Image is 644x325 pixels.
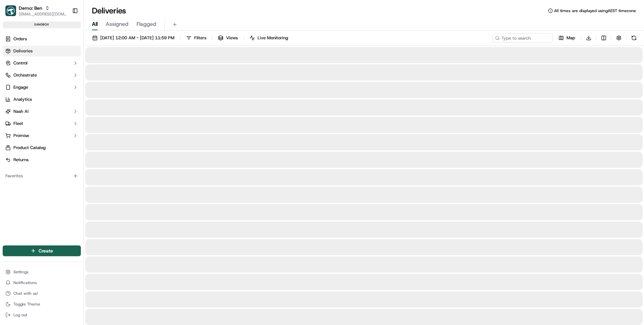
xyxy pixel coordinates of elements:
button: Demo: Ben [19,5,42,11]
span: Control [13,60,28,66]
button: Chat with us! [3,289,81,298]
button: [EMAIL_ADDRESS][DOMAIN_NAME] [19,11,67,17]
span: Assigned [106,20,128,28]
span: All [92,20,98,28]
a: Deliveries [3,46,81,56]
span: Orchestrate [13,72,37,78]
span: Flagged [137,20,156,28]
div: sandbox [3,21,81,28]
span: Log out [13,312,27,318]
div: Favorites [3,171,81,181]
button: Control [3,58,81,68]
span: Nash AI [13,108,29,114]
span: Filters [194,35,206,41]
span: Product Catalog [13,145,46,151]
span: Create [39,247,53,254]
button: Views [215,33,241,43]
button: Promise [3,130,81,141]
button: Nash AI [3,106,81,117]
span: Fleet [13,121,23,127]
span: Promise [13,133,29,139]
span: Settings [13,269,29,275]
span: Engage [13,84,28,90]
button: Fleet [3,118,81,129]
button: [DATE] 12:00 AM - [DATE] 11:59 PM [89,33,177,43]
span: Map [567,35,575,41]
span: Chat with us! [13,291,38,296]
span: Notifications [13,280,37,285]
input: Type to search [492,33,553,43]
span: Live Monitoring [258,35,288,41]
a: Product Catalog [3,142,81,153]
a: Orders [3,34,81,44]
button: Engage [3,82,81,93]
img: Demo: Ben [5,5,16,16]
button: Orchestrate [3,70,81,81]
button: Demo: BenDemo: Ben[EMAIL_ADDRESS][DOMAIN_NAME] [3,3,69,19]
button: Create [3,245,81,256]
span: [DATE] 12:00 AM - [DATE] 11:59 PM [100,35,174,41]
button: Refresh [629,33,639,43]
span: All times are displayed using AEST timezone [554,8,636,13]
span: Views [226,35,238,41]
span: Orders [13,36,27,42]
button: Live Monitoring [247,33,291,43]
button: Toggle Theme [3,299,81,309]
button: Log out [3,310,81,320]
span: Returns [13,157,29,163]
span: Deliveries [13,48,33,54]
button: Notifications [3,278,81,287]
a: Analytics [3,94,81,105]
span: Toggle Theme [13,301,40,307]
h1: Deliveries [92,5,126,16]
span: Analytics [13,96,32,102]
button: Filters [183,33,209,43]
button: Map [555,33,578,43]
a: Returns [3,154,81,165]
button: Settings [3,267,81,277]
